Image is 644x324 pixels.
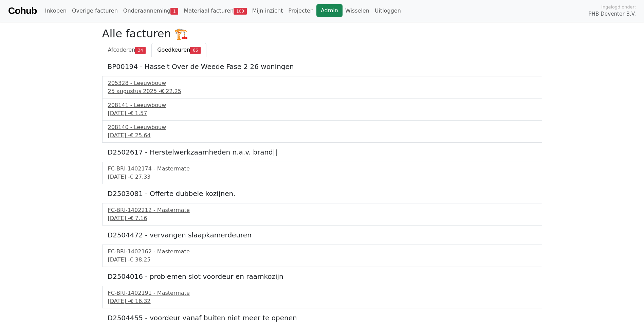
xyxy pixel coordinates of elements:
h5: BP00194 - Hasselt Over de Weede Fase 2 26 woningen [108,62,537,71]
span: € 38.25 [130,256,150,263]
h5: D2502617 - Herstelwerkzaamheden n.a.v. brand|| [108,148,537,156]
div: [DATE] - [108,256,536,264]
a: FC-BRI-1402191 - Mastermate[DATE] -€ 16.32 [108,289,536,305]
a: Afcoderen34 [102,43,152,57]
a: Uitloggen [372,4,404,18]
a: Projecten [286,4,316,18]
a: 208141 - Leeuwbouw[DATE] -€ 1.57 [108,101,536,118]
a: Materiaal facturen100 [181,4,249,18]
a: Goedkeuren66 [151,43,206,57]
div: FC-BRI-1402174 - Mastermate [108,165,536,173]
a: FC-BRI-1402162 - Mastermate[DATE] -€ 38.25 [108,248,536,264]
a: Inkopen [42,4,69,18]
div: [DATE] - [108,297,536,305]
a: Wisselen [343,4,372,18]
a: Onderaanneming1 [121,4,181,18]
div: 208141 - Leeuwbouw [108,101,536,109]
a: Admin [316,4,343,17]
span: 66 [190,47,201,54]
a: FC-BRI-1402212 - Mastermate[DATE] -€ 7.16 [108,206,536,222]
span: € 16.32 [130,298,150,304]
span: PHB Deventer B.V. [588,10,636,18]
span: 1 [170,8,178,15]
div: [DATE] - [108,109,536,118]
a: 208140 - Leeuwbouw[DATE] -€ 25.64 [108,123,536,140]
h2: Alle facturen 🏗️ [102,27,542,40]
div: 208140 - Leeuwbouw [108,123,536,131]
a: FC-BRI-1402174 - Mastermate[DATE] -€ 27.33 [108,165,536,181]
span: € 22.25 [161,88,181,94]
h5: D2504472 - vervangen slaapkamerdeuren [108,231,537,239]
div: [DATE] - [108,131,536,140]
span: 34 [135,47,146,54]
span: € 25.64 [130,132,150,139]
h5: D2504016 - problemen slot voordeur en raamkozijn [108,272,537,281]
span: Goedkeuren [157,47,190,53]
div: FC-BRI-1402191 - Mastermate [108,289,536,297]
h5: D2504455 - voordeur vanaf buiten niet meer te openen [108,314,537,322]
span: € 7.16 [130,215,147,221]
div: FC-BRI-1402212 - Mastermate [108,206,536,214]
div: [DATE] - [108,214,536,222]
a: Mijn inzicht [250,4,286,18]
span: 100 [234,8,247,15]
div: [DATE] - [108,173,536,181]
a: Cohub [8,3,37,19]
span: Afcoderen [108,47,135,53]
span: € 27.33 [130,174,150,180]
h5: D2503081 - Offerte dubbele kozijnen. [108,190,537,198]
a: Overige facturen [69,4,121,18]
div: 205328 - Leeuwbouw [108,79,536,87]
span: € 1.57 [130,110,147,116]
span: Ingelogd onder: [601,4,636,10]
a: 205328 - Leeuwbouw25 augustus 2025 -€ 22.25 [108,79,536,95]
div: 25 augustus 2025 - [108,87,536,95]
div: FC-BRI-1402162 - Mastermate [108,248,536,256]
